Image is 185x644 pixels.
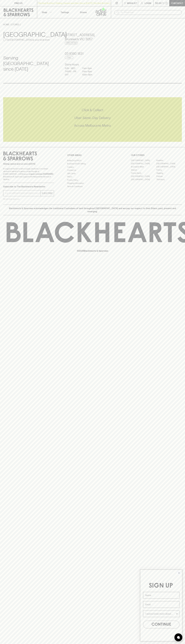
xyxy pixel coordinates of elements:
[67,175,118,178] a: FAQ's
[131,162,156,165] a: [GEOGRAPHIC_DATA]
[156,168,182,172] a: Fitzroy
[67,185,118,188] a: Terms & Conditions
[3,198,54,200] p: We will never spam you
[131,165,156,168] a: Brunswick West
[156,162,182,165] a: [GEOGRAPHIC_DATA]
[65,41,78,45] a: Directions
[149,583,173,589] span: SIGN UP
[137,567,185,644] div: FLYOUT Form
[65,70,78,73] p: THURS - FRI
[145,611,176,617] input: I wanna know more about...
[131,175,156,178] a: [GEOGRAPHIC_DATA]
[80,11,87,14] p: Stores
[3,23,9,26] a: HOME
[3,123,182,128] h5: Across Melbourne Metro
[37,6,56,18] button: Shop
[3,55,58,72] h4: Serving [GEOGRAPHIC_DATA] since [DATE]
[3,108,182,112] h5: Click & Collect
[67,178,118,182] a: Privacy Policy
[67,169,118,172] a: Contact Us
[166,2,167,4] p: 0
[156,165,182,168] a: [GEOGRAPHIC_DATA]
[3,97,182,142] div: Call to action block
[29,173,53,175] strong: Liquor License #32064953
[82,70,95,73] p: 11am - 9pm
[143,621,179,628] button: CONTINUE
[131,159,156,162] a: [GEOGRAPHIC_DATA]
[67,159,118,162] a: Bottle Drop FAQ's
[67,182,118,185] a: Shipping Information
[143,601,179,608] input: Email
[121,10,180,15] input: Try "Pinot noir"
[65,52,120,56] h5: 03 9380 1831
[156,172,182,175] a: Geelong
[65,73,78,76] p: SAT
[131,172,156,175] a: Fitzroy North
[67,154,118,157] p: OTHER AREAS
[177,636,180,639] img: bubble-icon
[42,192,53,195] p: SUBSCRIBE
[5,191,40,195] input: e.g. jane@blackheartsandsparrows.com.au
[5,207,180,213] p: Blackhearts & Sparrows acknowledges the traditional Custodians of land throughout [GEOGRAPHIC_DAT...
[145,2,151,5] p: Login
[3,167,54,181] p: It is against the law to sell or supply alcohol to, or to obtain alcohol on behalf of a person un...
[3,116,182,120] h5: Uber Same-Day Delivery
[65,62,120,67] h6: Store Hours
[131,154,182,157] p: OUR STORES
[65,56,73,59] a: Call
[82,67,95,70] p: 11am - 8pm
[3,185,54,188] p: Subscribe to The Blackhearts Newsletter
[67,172,118,175] a: Gift Cards
[42,11,47,14] p: Shop
[143,592,179,599] input: Name
[3,31,58,38] h3: [GEOGRAPHIC_DATA]
[6,38,50,41] p: Set [GEOGRAPHIC_DATA] as your local store
[156,178,182,181] a: Thornbury
[156,175,182,178] a: Prahran
[131,168,156,172] a: Elwood
[61,11,69,14] p: Tastings
[171,2,183,5] p: Checkout
[41,190,54,196] button: SUBSCRIBE
[127,2,137,5] p: Wishlist
[65,33,120,41] h5: [STREET_ADDRESS] , Brunswick VIC 3057
[156,159,182,162] a: Braddon
[177,571,181,575] button: Close dialog
[67,162,118,165] a: Business & Bulk Gifting
[131,178,156,181] a: [GEOGRAPHIC_DATA]
[82,73,95,76] p: 10am - 9pm
[67,165,118,169] a: Careers
[155,2,162,5] p: $0.00
[11,23,19,26] a: STORES
[65,67,78,70] p: SUN - WED
[14,2,23,5] p: FIND US
[176,611,178,617] button: Show Options
[56,6,74,18] a: Tastings
[3,163,54,165] p: Sibling owned and run since [DATE]
[74,6,93,18] a: Stores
